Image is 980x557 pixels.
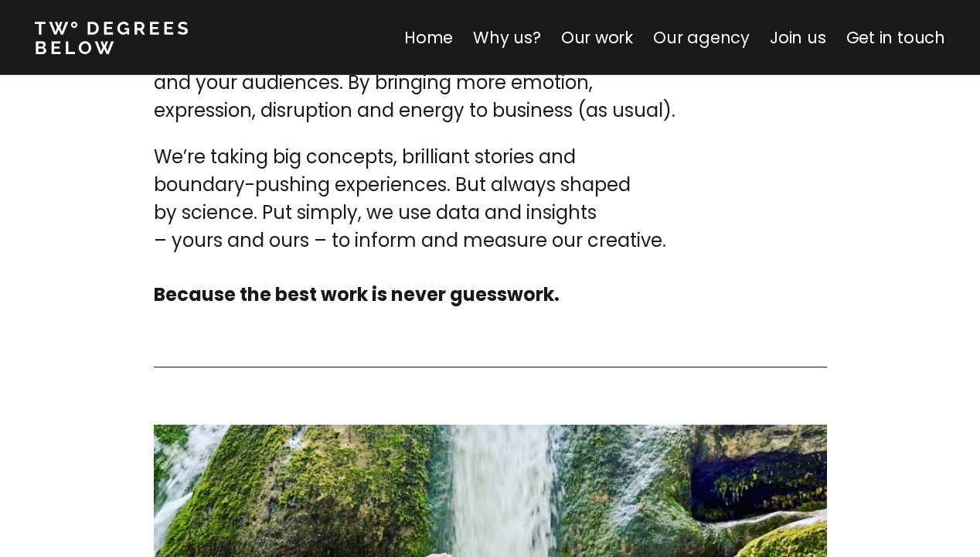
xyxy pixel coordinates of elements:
strong: Because the best work is never guesswork. [154,282,560,307]
a: Join us [770,26,826,49]
a: Home [404,26,453,49]
p: We’re taking big concepts, brilliant stories and boundary-pushing experiences. But always shaped ... [154,143,709,255]
a: Our agency [653,26,750,49]
a: Our work [561,26,633,49]
a: Why us? [473,26,541,49]
a: Get in touch [846,26,945,49]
